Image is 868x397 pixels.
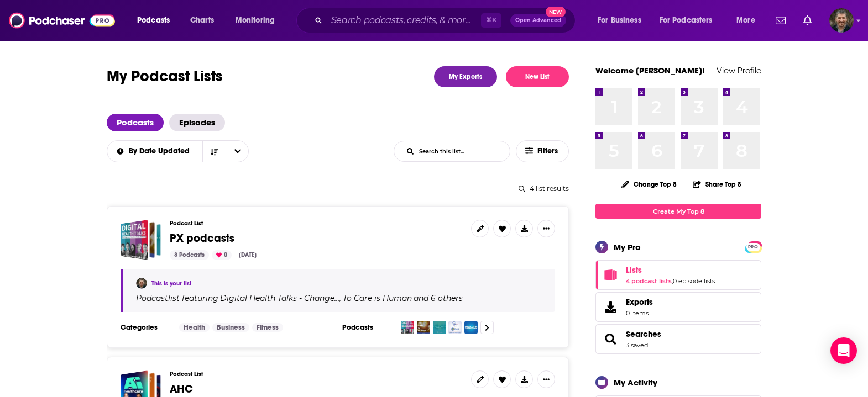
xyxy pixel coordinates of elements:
span: Monitoring [236,13,275,28]
img: Digital Health Talks - Changemakers Focused on Fixing Healthcare [401,321,414,334]
div: 0 [212,250,232,260]
a: Podcasts [107,114,164,131]
a: Exports [595,292,761,322]
h1: My Podcast Lists [107,66,223,87]
span: 0 items [626,309,653,317]
span: AHC [170,382,193,396]
span: Lists [626,265,642,275]
div: 4 list results [107,184,569,193]
a: Show notifications dropdown [771,11,790,30]
img: Vince Galloro [136,278,147,289]
span: Exports [626,297,653,307]
a: Welcome [PERSON_NAME]! [595,65,705,76]
span: Open Advanced [515,18,561,23]
a: My Exports [434,66,497,87]
div: [DATE] [234,250,261,260]
a: Searches [626,329,661,339]
button: open menu [129,12,184,29]
a: To Care is Human [341,294,412,303]
span: More [736,13,755,28]
a: 4 podcast lists [626,277,672,285]
p: and 6 others [414,293,463,303]
a: Digital Health Talks - Change… [218,294,339,303]
h2: Choose List sort [107,140,249,162]
button: Change Top 8 [615,177,683,191]
input: Search podcasts, credits, & more... [327,12,481,29]
div: Open Intercom Messenger [830,337,857,364]
a: Create My Top 8 [595,204,761,219]
button: open menu [107,147,203,155]
a: AHC [170,383,193,395]
span: Logged in as vincegalloro [829,8,854,33]
button: Sort Direction [202,141,226,162]
a: This is your list [151,280,191,287]
span: For Business [598,13,641,28]
a: Business [212,323,249,332]
a: Show notifications dropdown [799,11,816,30]
button: Filters [516,140,569,162]
img: The PX Talk Podcast [448,321,462,334]
a: Lists [626,265,715,275]
a: View Profile [717,65,761,76]
span: By Date Updated [129,147,194,155]
a: PRO [746,242,760,251]
h3: Podcasts [342,323,392,332]
button: open menu [590,12,655,29]
button: Show More Button [537,220,555,237]
h3: Categories [121,323,170,332]
button: Share Top 8 [692,173,742,195]
span: For Podcasters [660,13,713,28]
img: Podchaser - Follow, Share and Rate Podcasts [9,10,115,31]
h3: Podcast List [170,220,462,227]
a: Health [179,323,210,332]
span: New [546,7,566,17]
span: Filters [537,147,560,155]
button: Open AdvancedNew [510,14,566,27]
span: Podcasts [137,13,170,28]
span: ⌘ K [481,13,501,28]
img: To Care is Human [417,321,430,334]
button: Show More Button [537,370,555,388]
span: Searches [595,324,761,354]
button: open menu [652,12,729,29]
img: User Profile [829,8,854,33]
span: Charts [190,13,214,28]
button: open menu [729,12,769,29]
h3: Podcast List [170,370,462,378]
a: Episodes [169,114,225,131]
a: 3 saved [626,341,648,349]
button: open menu [228,12,289,29]
a: Searches [599,331,621,347]
img: Health Impressions: Authority, Acquisition, Retention [464,321,478,334]
button: New List [506,66,569,87]
a: Charts [183,12,221,29]
h4: To Care is Human [343,294,412,303]
div: Search podcasts, credits, & more... [307,8,586,33]
a: Fitness [252,323,283,332]
a: PX podcasts [170,232,234,245]
img: Digital Pulse Podcast [433,321,446,334]
button: Show profile menu [829,8,854,33]
span: Exports [599,299,621,315]
button: open menu [226,141,249,162]
span: PX podcasts [170,231,234,245]
span: Lists [595,260,761,290]
div: My Pro [614,242,641,252]
span: , [339,293,341,303]
a: 0 episode lists [673,277,715,285]
a: PX podcasts [121,220,161,260]
div: My Activity [614,377,657,388]
div: 8 Podcasts [170,250,209,260]
a: Lists [599,267,621,283]
span: , [672,277,673,285]
h4: Digital Health Talks - Change… [220,294,339,303]
div: Podcast list featuring [136,293,542,303]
